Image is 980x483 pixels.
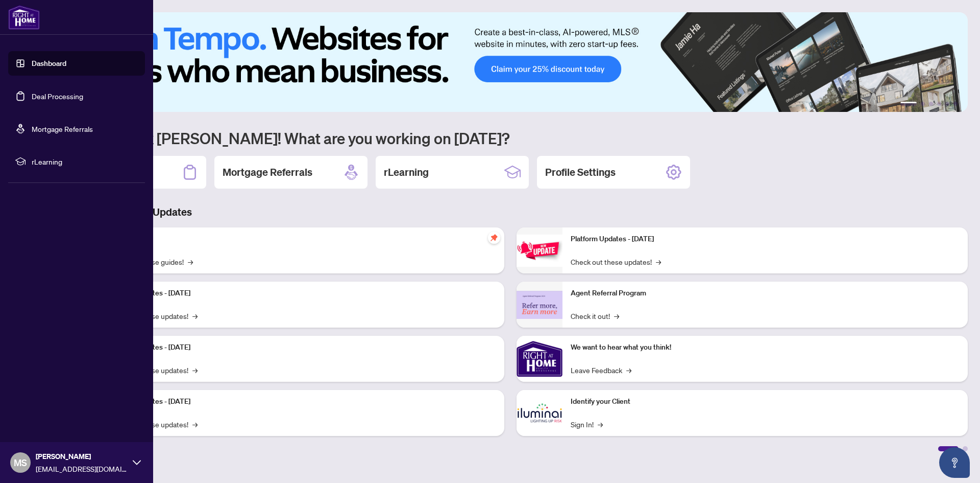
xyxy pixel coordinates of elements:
[545,165,616,179] h2: Profile Settings
[945,102,949,106] button: 5
[53,12,968,112] img: Slide 0
[36,451,128,462] span: [PERSON_NAME]
[571,310,619,321] a: Check it out!→
[53,128,968,148] h1: Welcome back [PERSON_NAME]! What are you working on [DATE]?
[900,102,917,106] button: 1
[939,447,970,478] button: Open asap
[517,291,562,319] img: Agent Referral Program
[571,342,960,353] p: We want to hear what you think!
[188,256,193,267] span: →
[517,235,562,267] img: Platform Updates - June 23, 2025
[107,396,496,407] p: Platform Updates - [DATE]
[107,288,496,299] p: Platform Updates - [DATE]
[571,256,661,267] a: Check out these updates!→
[488,232,500,244] span: pushpin
[571,419,603,430] a: Sign In!→
[223,165,312,179] h2: Mortgage Referrals
[32,59,66,68] a: Dashboard
[953,102,958,106] button: 6
[571,396,960,407] p: Identify your Client
[192,364,198,376] span: →
[571,234,960,245] p: Platform Updates - [DATE]
[921,102,925,106] button: 2
[36,463,128,474] span: [EMAIL_ADDRESS][DOMAIN_NAME]
[571,364,631,376] a: Leave Feedback→
[107,342,496,353] p: Platform Updates - [DATE]
[32,156,138,167] span: rLearning
[14,455,27,470] span: MS
[937,102,941,106] button: 4
[32,124,93,133] a: Mortgage Referrals
[107,234,496,245] p: Self-Help
[384,165,429,179] h2: rLearning
[192,310,198,321] span: →
[192,419,198,430] span: →
[571,288,960,299] p: Agent Referral Program
[517,336,562,382] img: We want to hear what you think!
[598,419,603,430] span: →
[53,205,968,219] h3: Brokerage & Industry Updates
[614,310,619,321] span: →
[656,256,661,267] span: →
[8,5,40,30] img: logo
[626,364,631,376] span: →
[929,102,933,106] button: 3
[517,390,562,436] img: Identify your Client
[32,91,83,101] a: Deal Processing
